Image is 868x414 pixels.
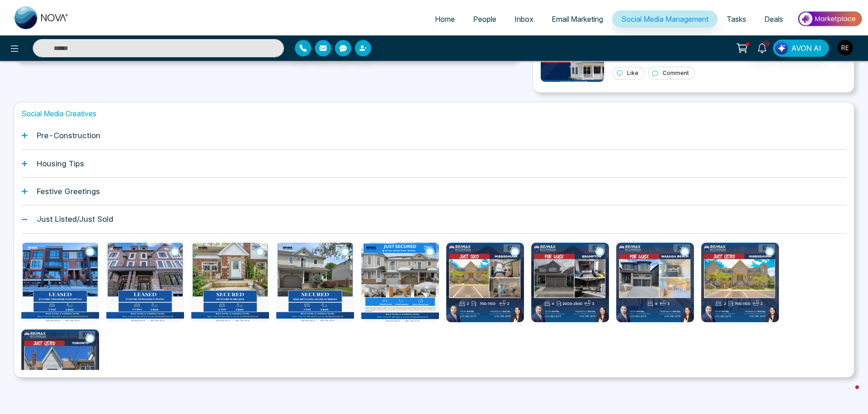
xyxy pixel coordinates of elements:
span: AVON AI [791,43,821,54]
img: MANISHA-AND-RICK-(1).jpg [616,243,694,322]
a: Tasks [718,10,755,28]
img: Market-place.gif [797,9,863,29]
h1: Social Media Creatives [21,110,847,118]
p: Like [627,69,639,77]
img: Lead Flow [775,42,788,55]
h1: Festive Greetings [37,187,100,196]
img: Nova CRM Logo [15,6,69,29]
a: Inbox [505,10,543,28]
p: Comment [663,69,689,77]
button: AVON AI [773,40,829,57]
img: witby.png [106,243,184,322]
span: Tasks [727,15,746,24]
a: Deals [755,10,792,28]
span: Inbox [514,15,534,24]
span: 10 [762,40,770,48]
h1: Just Listed/Just Sold [37,214,113,224]
a: People [464,10,505,28]
img: MANISHA-AND-RICK-(1).jpg [446,243,524,322]
a: 10 [751,40,773,55]
img: MANISHA-AND-RICK-(1).jpg [21,329,99,409]
h1: Housing Tips [37,159,84,168]
iframe: Intercom live chat [837,383,859,405]
h1: Pre-Construction [37,131,100,140]
span: Social Media Management [621,15,708,24]
img: secured withby.png [191,243,269,322]
img: 41 Four Winds Drive Whitby.png [361,243,439,322]
a: Social Media Management [612,10,718,28]
img: Leased.png [21,243,99,322]
img: MANISHA-AND-RICK-(1).jpg [701,243,779,322]
img: 41 Four Winds Drive Whitby_2.png [276,243,354,322]
span: People [473,15,496,24]
img: User Avatar [838,40,853,55]
a: Home [426,10,464,28]
span: Email Marketing [552,15,603,24]
span: Deals [764,15,783,24]
span: Home [435,15,455,24]
img: MANISHA-AND-RICK-(1).jpg [531,243,609,322]
a: Email Marketing [543,10,612,28]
